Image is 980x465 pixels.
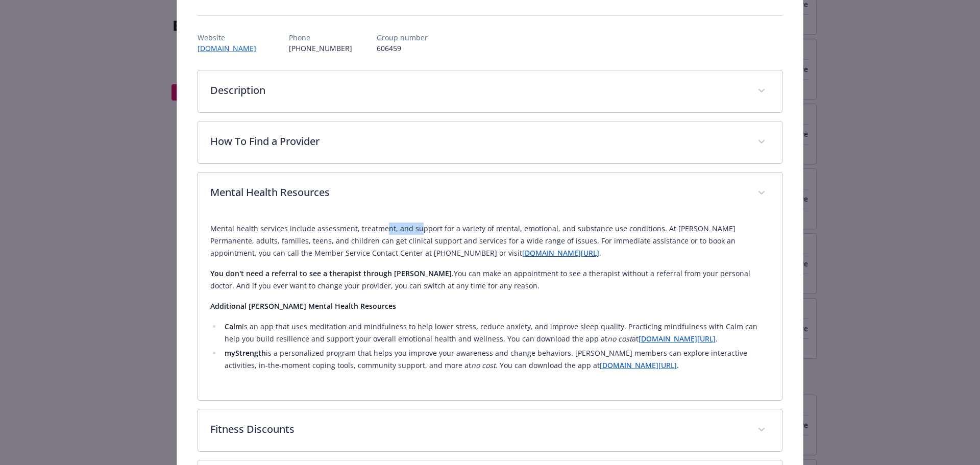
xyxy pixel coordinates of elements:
p: Phone [289,32,352,43]
div: Fitness Discounts [198,409,782,451]
p: [PHONE_NUMBER] [289,43,352,54]
p: Description [210,83,746,98]
li: is an app that uses meditation and mindfulness to help lower stress, reduce anxiety, and improve ... [222,321,770,345]
strong: Additional [PERSON_NAME] Mental Health Resources [210,301,396,311]
a: [DOMAIN_NAME][URL] [639,334,716,344]
p: 606459 [377,43,428,54]
p: Mental Health Resources [210,185,746,200]
div: Mental Health Resources [198,173,782,214]
p: How To Find a Provider [210,134,746,149]
div: How To Find a Provider [198,121,782,163]
a: [DOMAIN_NAME] [198,43,264,53]
a: [DOMAIN_NAME][URL] [522,248,599,258]
strong: Calm [225,322,242,331]
div: Description [198,70,782,112]
p: Mental health services include assessment, treatment, and support for a variety of mental, emotio... [210,223,770,259]
p: Website [198,32,264,43]
div: Mental Health Resources [198,214,782,400]
p: You can make an appointment to see a therapist without a referral from your personal doctor. And ... [210,267,770,292]
strong: myStrength [225,348,266,358]
li: is a personalized program that helps you improve your awareness and change behaviors. [PERSON_NAM... [222,347,770,372]
em: no cost [607,334,632,344]
a: [DOMAIN_NAME][URL] [600,360,677,370]
strong: You don't need a referral to see a therapist through [PERSON_NAME]. [210,268,454,278]
em: no cost [471,360,496,370]
p: Fitness Discounts [210,422,746,437]
p: Group number [377,32,428,43]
